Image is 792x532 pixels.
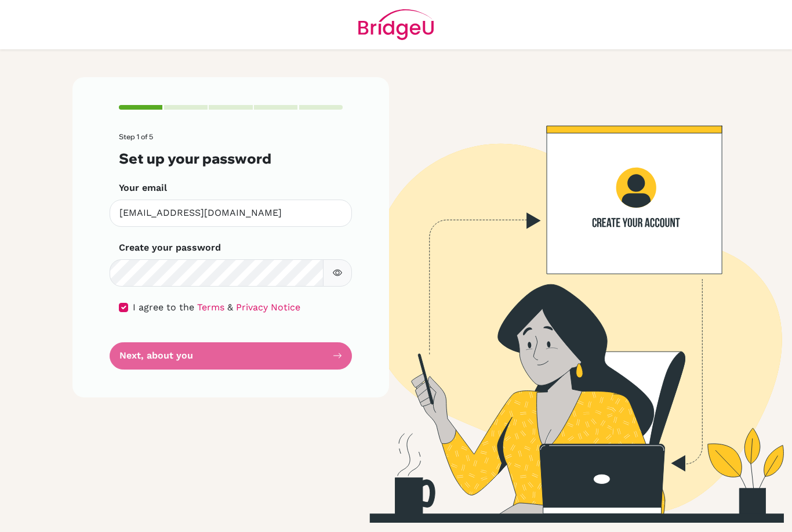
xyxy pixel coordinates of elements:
[227,302,233,313] span: &
[119,150,343,167] h3: Set up your password
[197,302,224,313] a: Terms
[133,302,194,313] span: I agree to the
[110,200,352,227] input: Insert your email*
[119,241,221,255] label: Create your password
[119,181,167,195] label: Your email
[119,132,153,141] span: Step 1 of 5
[236,302,300,313] a: Privacy Notice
